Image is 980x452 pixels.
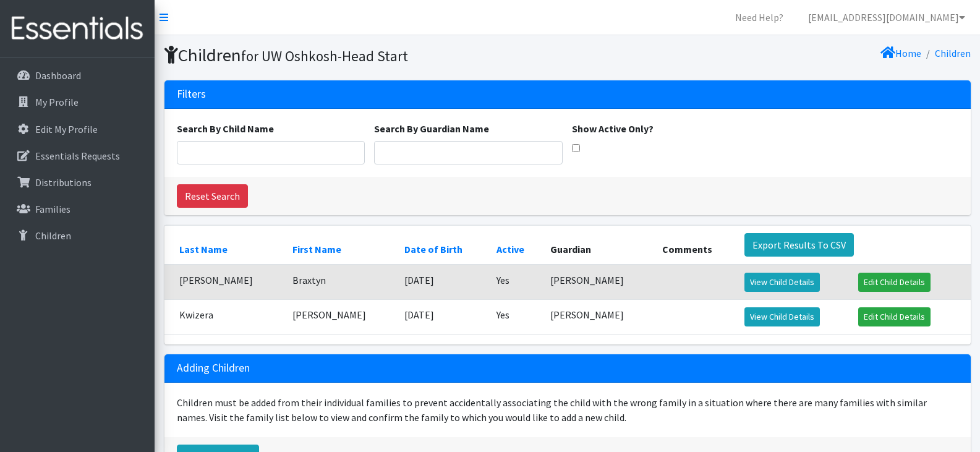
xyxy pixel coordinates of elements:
td: [PERSON_NAME] [285,299,397,334]
h3: Filters [177,88,206,101]
a: Edit Child Details [858,307,931,326]
div: Children must be added from their individual families to prevent accidentally associating the chi... [164,383,971,437]
p: Dashboard [35,69,81,82]
p: Children [35,229,71,242]
td: [PERSON_NAME] [164,265,286,300]
td: Braxtyn [285,265,397,300]
a: Reset Search [177,184,248,208]
td: [DATE] [397,299,489,334]
a: Need Help? [725,5,793,30]
p: Edit My Profile [35,123,98,135]
a: Edit My Profile [5,117,150,142]
a: Export Results To CSV [744,233,854,257]
small: for UW Oshkosh-Head Start [241,47,408,65]
a: My Profile [5,90,150,114]
a: Dashboard [5,63,150,88]
label: Search By Child Name [177,121,274,136]
a: First Name [292,243,341,255]
a: Children [5,223,150,248]
a: [EMAIL_ADDRESS][DOMAIN_NAME] [798,5,975,30]
img: HumanEssentials [5,8,150,49]
a: Home [880,47,921,59]
a: Children [935,47,971,59]
th: Comments [655,225,737,265]
a: Distributions [5,170,150,195]
a: Active [496,243,524,255]
td: [PERSON_NAME] [543,299,655,334]
p: Families [35,203,70,215]
th: Guardian [543,225,655,265]
td: Kwizera [164,299,286,334]
a: View Child Details [744,307,820,326]
td: [PERSON_NAME] [543,265,655,300]
a: Edit Child Details [858,273,931,292]
p: My Profile [35,96,79,108]
a: Essentials Requests [5,143,150,168]
h1: Children [164,45,563,66]
a: Families [5,197,150,221]
label: Search By Guardian Name [374,121,489,136]
a: View Child Details [744,273,820,292]
td: Yes [489,299,543,334]
td: [DATE] [397,265,489,300]
label: Show Active Only? [572,121,654,136]
h3: Adding Children [177,362,250,375]
td: Yes [489,265,543,300]
p: Distributions [35,176,92,189]
a: Last Name [179,243,228,255]
p: Essentials Requests [35,150,120,162]
a: Date of Birth [404,243,462,255]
